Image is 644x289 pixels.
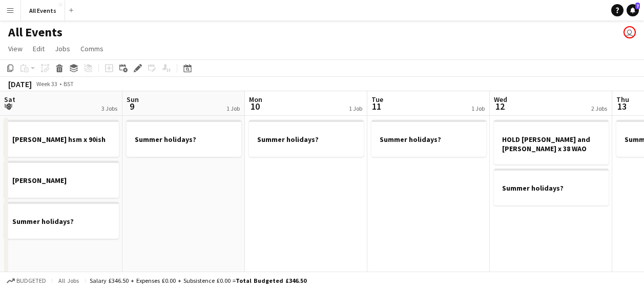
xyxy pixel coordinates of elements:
a: Comms [76,42,108,55]
span: 7 [635,3,640,9]
span: Budgeted [16,277,46,284]
app-job-card: Summer holidays? [494,169,609,205]
h3: Summer holidays? [249,135,364,144]
span: 13 [615,100,629,112]
div: 1 Job [226,105,240,112]
div: 1 Job [349,105,362,112]
button: All Events [21,1,65,20]
span: Total Budgeted £346.50 [236,277,306,284]
div: BST [64,80,74,88]
div: Salary £346.50 + Expenses £0.00 + Subsistence £0.00 = [90,277,306,284]
span: 11 [370,100,383,112]
div: 3 Jobs [101,105,117,112]
span: 12 [492,100,507,112]
div: [DATE] [8,79,32,89]
h3: HOLD [PERSON_NAME] and [PERSON_NAME] x 38 WAO [494,135,609,153]
h3: [PERSON_NAME] hsm x 90ish [4,135,119,144]
h3: Summer holidays? [4,217,119,226]
h1: All Events [8,25,63,40]
div: 2 Jobs [591,105,607,112]
span: Week 33 [34,80,59,88]
a: Edit [29,42,49,55]
app-job-card: [PERSON_NAME] [4,161,119,198]
span: 10 [247,100,262,112]
span: Mon [249,95,262,104]
span: Thu [616,95,629,104]
span: Tue [371,95,383,104]
app-job-card: Summer holidays? [4,202,119,239]
h3: Summer holidays? [127,135,241,144]
a: 7 [627,4,639,16]
span: 9 [125,100,139,112]
h3: Summer holidays? [371,135,486,144]
h3: Summer holidays? [494,183,609,193]
span: 8 [3,100,15,112]
span: Wed [494,95,507,104]
span: All jobs [56,277,81,284]
div: 1 Job [471,105,485,112]
h3: [PERSON_NAME] [4,176,119,185]
span: Sat [4,95,15,104]
app-job-card: HOLD [PERSON_NAME] and [PERSON_NAME] x 38 WAO [494,120,609,164]
a: Jobs [51,42,74,55]
app-user-avatar: Lucy Hinks [624,26,636,38]
app-job-card: Summer holidays? [249,120,364,157]
button: Budgeted [5,275,48,286]
a: View [4,42,27,55]
app-job-card: Summer holidays? [127,120,241,157]
app-job-card: [PERSON_NAME] hsm x 90ish [4,120,119,157]
app-job-card: Summer holidays? [371,120,486,157]
span: Comms [80,44,103,53]
span: Jobs [55,44,70,53]
span: Edit [33,44,45,53]
span: Sun [127,95,139,104]
span: View [8,44,23,53]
